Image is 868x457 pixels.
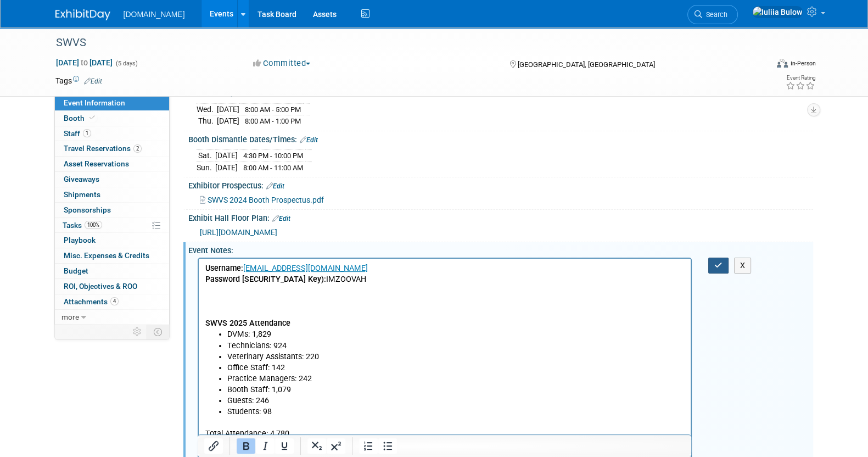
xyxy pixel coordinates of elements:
a: Playbook [55,233,169,248]
b: SWVS 2025 Attendance [7,60,92,69]
body: Rich Text Area. Press ALT-0 for help. [6,4,487,181]
span: Misc. Expenses & Credits [64,251,149,260]
a: Booth [55,111,169,126]
button: X [734,258,752,274]
a: Search [687,5,738,24]
td: [DATE] [217,103,239,115]
span: ROI, Objectives & ROO [64,282,137,291]
button: Numbered list [359,438,378,454]
button: Committed [249,58,315,69]
td: Thu. [197,115,217,127]
span: 8:00 AM - 5:00 PM [245,105,301,114]
span: [DOMAIN_NAME] [124,10,185,19]
a: [EMAIL_ADDRESS][DOMAIN_NAME] [44,5,169,14]
button: Bold [237,438,255,454]
a: Staff1 [55,126,169,141]
div: Event Notes: [188,242,813,256]
div: SWVS [52,33,751,53]
span: 2 [133,144,142,153]
a: Edit [272,215,290,222]
div: Event Rating [785,75,815,81]
div: Exhibit Hall Floor Plan: [188,210,813,224]
iframe: Rich Text Area [199,259,691,439]
div: Event Format [703,57,816,74]
td: Sun. [197,161,215,173]
button: Insert/edit link [204,438,223,454]
span: 4:30 PM - 10:00 PM [243,152,303,160]
a: Giveaways [55,172,169,187]
button: Underline [275,438,294,454]
li: Guests: 246 [29,137,486,148]
span: [GEOGRAPHIC_DATA], [GEOGRAPHIC_DATA] [518,60,655,69]
span: Sponsorships [64,205,111,214]
span: more [61,313,79,321]
button: Superscript [327,438,345,454]
span: Tasks [63,221,102,230]
li: Practice Managers: 242 [29,115,486,126]
a: Asset Reservations [55,157,169,171]
a: Edit [84,77,102,85]
p: Total Attendance: 4,780 [7,159,486,181]
span: Playbook [64,236,96,244]
td: Toggle Event Tabs [147,325,169,339]
span: 100% [85,221,102,229]
img: Format-Inperson.png [777,59,788,68]
span: 8:00 AM - 1:00 PM [245,117,301,125]
td: [DATE] [215,161,238,173]
a: Budget [55,264,169,278]
td: Tags [55,75,102,86]
a: Sponsorships [55,203,169,218]
a: ROI, Objectives & ROO [55,279,169,294]
span: Staff [64,129,91,138]
span: Giveaways [64,175,99,183]
span: Attachments [64,297,119,306]
button: Bullet list [378,438,397,454]
span: Search [702,10,727,19]
li: Veterinary Assistants: 220 [29,93,486,104]
a: [URL][DOMAIN_NAME] [200,228,277,237]
td: [DATE] [217,115,239,127]
li: Technicians: 924 [29,82,486,93]
span: Event Information [64,98,125,107]
span: [DATE] [DATE] [55,58,113,68]
img: Iuliia Bulow [752,6,803,18]
a: Attachments4 [55,294,169,309]
p: IMZOOVAH [7,4,486,26]
span: Travel Reservations [64,144,142,153]
a: Tasks100% [55,218,169,233]
a: more [55,310,169,325]
a: Edit [300,136,318,144]
a: Shipments [55,187,169,202]
a: Travel Reservations2 [55,141,169,156]
span: Asset Reservations [64,159,129,168]
div: Exhibitor Prospectus: [188,177,813,192]
i: Booth reservation complete [89,115,95,121]
td: Personalize Event Tab Strip [128,325,147,339]
td: Sat. [197,150,215,162]
td: [DATE] [215,150,238,162]
b: Username: [7,5,44,14]
a: Misc. Expenses & Credits [55,248,169,263]
span: Shipments [64,190,100,199]
button: Subscript [307,438,326,454]
div: In-Person [789,59,815,68]
span: to [79,58,89,67]
span: (5 days) [115,60,138,67]
li: Booth Staff: 1,079 [29,126,486,137]
img: ExhibitDay [55,9,110,20]
span: Booth [64,114,97,122]
li: Office Staff: 142 [29,104,486,115]
li: Students: 98 [29,148,486,159]
span: 1 [83,129,91,137]
a: Event Information [55,96,169,110]
a: SWVS 2024 Booth Prospectus.pdf [200,196,324,204]
span: 4 [110,297,119,305]
li: DVMs: 1,829 [29,70,486,81]
b: Password [SECURITY_DATA] Key): [7,16,127,25]
span: Budget [64,266,88,275]
a: Edit [266,182,284,190]
span: 8:00 AM - 11:00 AM [243,164,303,172]
span: SWVS 2024 Booth Prospectus.pdf [208,196,324,204]
td: Wed. [197,103,217,115]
